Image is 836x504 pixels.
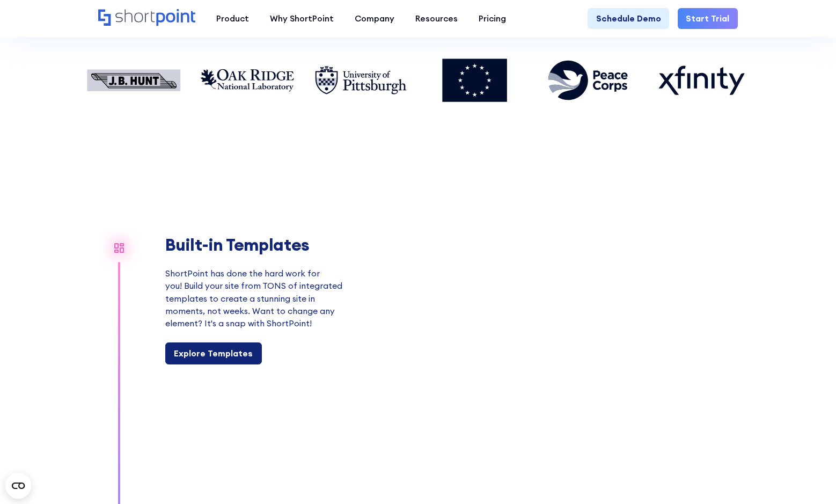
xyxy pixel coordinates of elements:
[383,154,738,446] video: Your browser does not support the video tag.
[165,235,354,254] h2: Built-in Templates
[260,8,344,29] a: Why ShortPoint
[782,452,836,504] iframe: Chat Widget
[355,12,394,25] div: Company
[468,8,516,29] a: Pricing
[479,12,506,25] div: Pricing
[206,8,260,29] a: Product
[174,347,253,360] div: Explore Templates
[165,267,354,330] p: ShortPoint has done the hard work for you! Build your site from TONS of integrated templates to c...
[678,8,738,29] a: Start Trial
[216,12,249,25] div: Product
[165,342,262,364] a: Explore Templates
[415,12,458,25] div: Resources
[405,8,468,29] a: Resources
[270,12,334,25] div: Why ShortPoint
[98,9,195,27] a: Home
[588,8,669,29] a: Schedule Demo
[5,473,31,499] button: Open CMP widget
[344,8,405,29] a: Company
